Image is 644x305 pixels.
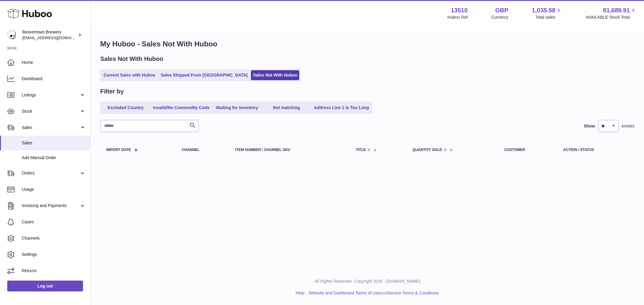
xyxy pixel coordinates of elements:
[100,87,124,96] h2: Filter by
[495,6,508,14] strong: GBP
[387,291,439,295] a: Service Terms & Conditions
[312,103,371,113] a: Address Line 1 is Too Long
[159,70,250,80] a: Sales Shipped From [GEOGRAPHIC_DATA]
[22,187,86,192] span: Usage
[504,148,551,152] div: Customer
[447,14,468,20] div: Huboo Ref
[622,123,634,129] span: entries
[584,123,595,129] label: Show
[307,290,439,296] li: and
[235,148,344,152] div: Item Number / Channel SKU
[22,235,86,241] span: Channels
[22,29,77,41] div: Beavertown Brewery
[100,55,163,63] h2: Sales Not With Huboo
[22,268,86,274] span: Returns
[106,148,131,152] span: Import date
[451,6,468,14] strong: 13510
[563,148,628,152] div: Action / Status
[586,6,637,20] a: 81,689.91 AVAILABLE Stock Total
[22,252,86,257] span: Settings
[22,92,79,98] span: Listings
[22,60,86,65] span: Home
[213,103,261,113] a: Waiting for Inventory
[603,6,630,14] span: 81,689.91
[262,103,311,113] a: Not matching
[586,14,637,20] span: AVAILABLE Stock Total
[7,281,83,291] a: Log out
[22,140,86,146] span: Sales
[7,30,16,39] img: aoife@beavertownbrewery.co.uk
[22,76,86,82] span: Dashboard
[100,39,634,49] h1: My Huboo - Sales Not With Huboo
[22,35,89,40] span: [EMAIL_ADDRESS][DOMAIN_NAME]
[22,203,79,209] span: Invoicing and Payments
[22,155,86,161] span: Add Manual Order
[296,291,304,295] a: Help
[182,148,223,152] div: Channel
[532,6,556,14] span: 1,035.58
[309,291,380,295] a: Website and Dashboard Terms of Use
[151,103,212,113] a: Invalid/No Commodity Code
[22,219,86,225] span: Cases
[356,148,366,152] span: Title
[22,170,79,176] span: Orders
[101,70,157,80] a: Current Sales with Huboo
[95,278,639,284] p: All Rights Reserved. Copyright 2025 - [DOMAIN_NAME]
[101,103,150,113] a: Excluded Country
[412,148,442,152] span: Quantity Sold
[535,14,562,20] span: Total sales
[251,70,299,80] a: Sales Not With Huboo
[532,6,562,20] a: 1,035.58 Total sales
[22,125,79,130] span: Sales
[491,14,508,20] div: Currency
[22,108,79,114] span: Stock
